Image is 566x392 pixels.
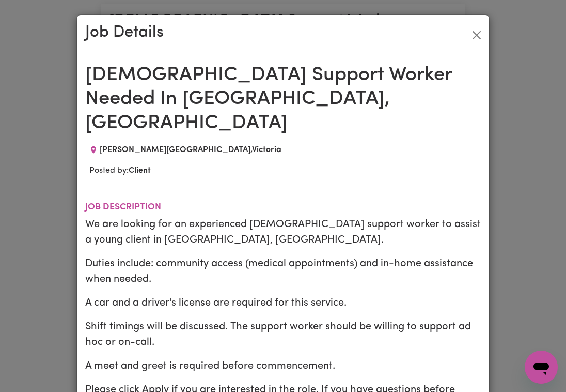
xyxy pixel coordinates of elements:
[85,202,481,213] h2: Job description
[525,351,558,384] iframe: Button to launch messaging window
[85,256,481,287] p: Duties include: community access (medical appointments) and in-home assistance when needed.
[100,146,281,154] span: [PERSON_NAME][GEOGRAPHIC_DATA] , Victoria
[85,64,481,135] h1: [DEMOGRAPHIC_DATA] Support Worker Needed In [GEOGRAPHIC_DATA], [GEOGRAPHIC_DATA]
[85,23,164,42] h2: Job Details
[129,167,151,175] b: Client
[85,358,481,374] p: A meet and greet is required before commencement.
[468,27,485,43] button: Close
[85,319,481,350] p: Shift timings will be discussed. The support worker should be willing to support ad hoc or on-call.
[89,167,151,175] span: Posted by:
[85,217,481,248] p: We are looking for an experienced [DEMOGRAPHIC_DATA] support worker to assist a young client in [...
[85,295,481,311] p: A car and a driver's license are required for this service.
[85,144,286,156] div: Job location: MELTON SOUTH, Victoria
